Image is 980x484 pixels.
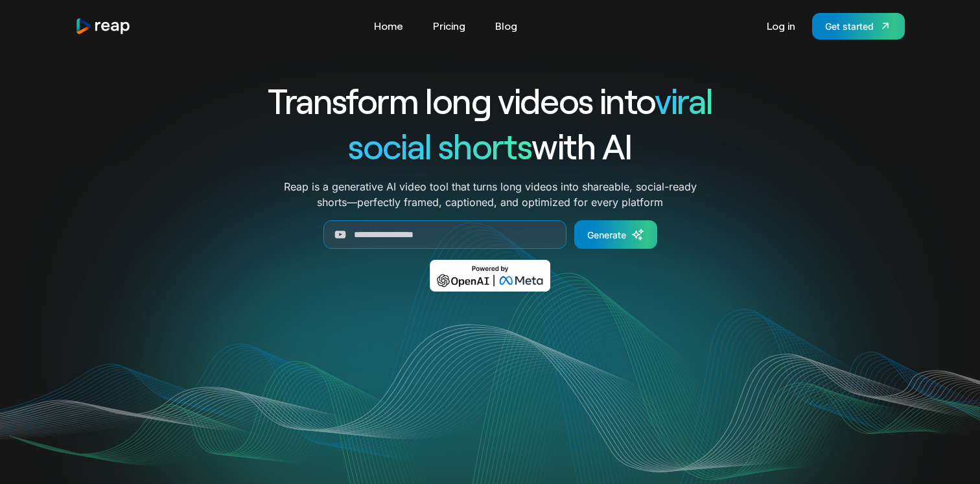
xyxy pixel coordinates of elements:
p: Reap is a generative AI video tool that turns long videos into shareable, social-ready shorts—per... [284,179,697,210]
img: Powered by OpenAI & Meta [430,260,551,292]
a: home [75,17,131,35]
a: Get started [812,13,905,40]
div: Generate [587,228,626,242]
span: viral [655,79,712,121]
a: Blog [489,16,524,36]
a: Log in [760,16,802,36]
img: reap logo [75,17,131,35]
div: Get started [825,19,874,33]
a: Generate [574,220,657,249]
span: social shorts [348,124,531,167]
a: Pricing [426,16,472,36]
h1: Transform long videos into [220,78,760,123]
h1: with AI [220,123,760,168]
form: Generate Form [220,220,760,249]
a: Home [367,16,410,36]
